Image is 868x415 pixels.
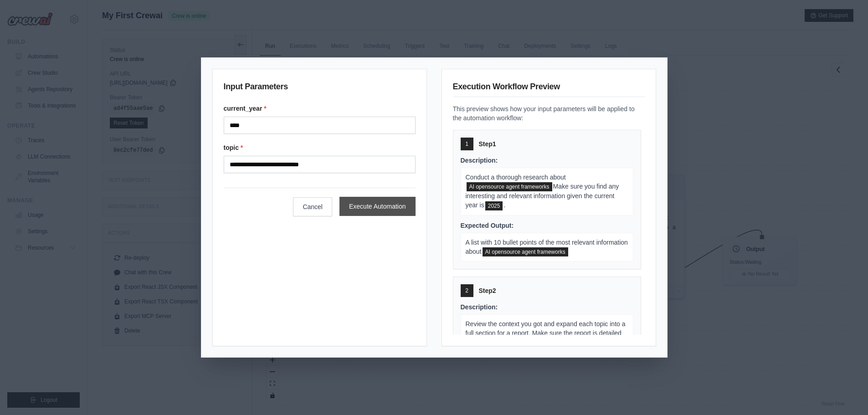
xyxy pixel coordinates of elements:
[503,201,505,209] span: .
[466,183,619,209] span: Make sure you find any interesting and relevant information given the current year is
[453,80,645,97] h3: Execution Workflow Preview
[465,287,468,294] span: 2
[339,197,416,216] button: Execute Automation
[461,222,514,229] span: Expected Output:
[224,80,416,97] h3: Input Parameters
[483,247,568,256] span: topic
[461,157,498,164] span: Description:
[467,182,552,191] span: topic
[479,139,496,149] span: Step 1
[453,104,645,123] p: This preview shows how your input parameters will be applied to the automation workflow:
[293,197,332,216] button: Cancel
[465,140,468,148] span: 1
[485,201,503,210] span: current_year
[224,104,416,113] label: current_year
[466,320,626,346] span: Review the context you got and expand each topic into a full section for a report. Make sure the ...
[466,174,566,181] span: Conduct a thorough research about
[466,239,628,255] span: A list with 10 bullet points of the most relevant information about
[461,303,498,311] span: Description:
[479,286,496,295] span: Step 2
[224,143,416,152] label: topic
[822,371,868,415] iframe: Chat Widget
